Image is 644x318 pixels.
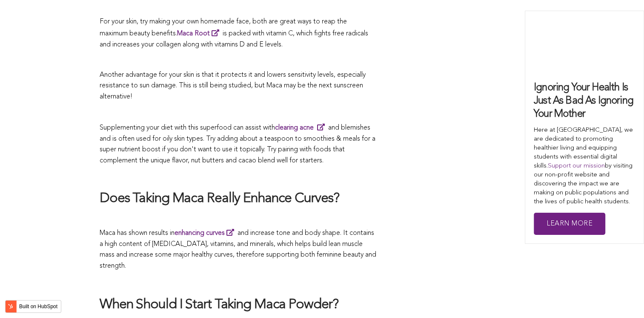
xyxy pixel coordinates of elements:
[6,301,16,312] img: HubSpot sprocket logo
[100,18,347,37] span: For your skin, try making your own homemade face, both are great ways to reap the maximum beauty ...
[177,30,223,37] a: Maca Root
[100,190,376,208] h2: Does Taking Maca Really Enhance Curves?
[100,230,376,269] span: Maca has shown results in and increase tone and body shape. It contains a high content of [MEDICA...
[275,124,314,131] strong: clearing acne
[100,296,376,314] h2: When Should I Start Taking Maca Powder?
[275,124,328,131] a: clearing acne
[534,213,605,235] a: Learn More
[175,230,225,237] strong: enhancing curves
[100,72,366,100] span: Another advantage for your skin is that it protects it and lowers sensitivity levels, especially ...
[5,300,61,313] button: Built on HubSpot
[100,30,368,48] span: is packed with vitamin C, which fights free radicals and increases your collagen along with vitam...
[100,124,375,164] span: Supplementing your diet with this superfood can assist with and blemishes and is often used for o...
[175,230,238,237] a: enhancing curves
[601,277,644,318] iframe: Chat Widget
[16,301,61,312] label: Built on HubSpot
[177,30,210,37] span: Maca Root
